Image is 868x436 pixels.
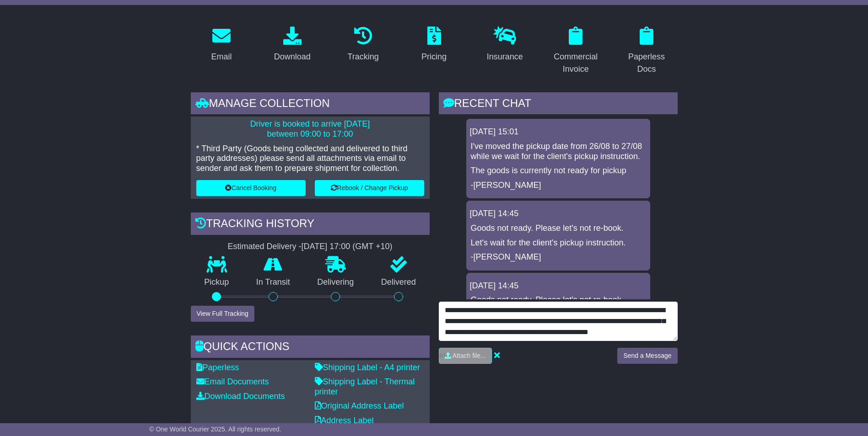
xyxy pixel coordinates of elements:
[302,242,393,252] div: [DATE] 17:00 (GMT +10)
[622,51,672,75] div: Paperless Docs
[421,51,447,63] div: Pricing
[191,306,254,322] button: View Full Tracking
[551,51,601,75] div: Commercial Invoice
[471,142,646,161] p: I've moved the pickup date from 26/08 to 27/08 while we wait for the client's pickup instruction.
[191,277,243,287] p: Pickup
[196,392,285,401] a: Download Documents
[191,213,430,237] div: Tracking history
[471,223,646,234] p: Goods not ready. Please let's not re-book.
[341,23,384,66] a: Tracking
[196,144,424,174] p: * Third Party (Goods being collected and delivered to third party addresses) please send all atta...
[315,180,424,196] button: Rebook / Change Pickup
[243,277,304,287] p: In Transit
[196,119,424,139] p: Driver is booked to arrive [DATE] between 09:00 to 17:00
[481,23,529,66] a: Insurance
[304,277,368,287] p: Delivering
[211,51,232,63] div: Email
[545,23,607,79] a: Commercial Invoice
[439,92,678,117] div: RECENT CHAT
[347,51,378,63] div: Tracking
[471,238,646,248] p: Let's wait for the client's pickup instruction.
[367,277,430,287] p: Delivered
[315,377,415,396] a: Shipping Label - Thermal printer
[196,377,269,386] a: Email Documents
[415,23,453,66] a: Pricing
[196,363,239,372] a: Paperless
[315,416,374,425] a: Address Label
[191,335,430,360] div: Quick Actions
[470,281,647,291] div: [DATE] 14:45
[487,51,523,63] div: Insurance
[191,92,430,117] div: Manage collection
[205,23,237,66] a: Email
[315,401,404,410] a: Original Address Label
[471,295,646,305] p: Goods not ready. Please let's not re-book.
[470,209,647,219] div: [DATE] 14:45
[471,166,646,176] p: The goods is currently not ready for pickup
[274,51,311,63] div: Download
[617,348,677,364] button: Send a Message
[315,363,420,372] a: Shipping Label - A4 printer
[471,252,646,262] p: -[PERSON_NAME]
[196,180,306,196] button: Cancel Booking
[616,23,678,79] a: Paperless Docs
[149,425,281,433] span: © One World Courier 2025. All rights reserved.
[470,127,647,137] div: [DATE] 15:01
[268,23,317,66] a: Download
[191,242,430,252] div: Estimated Delivery -
[471,181,646,191] p: -[PERSON_NAME]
